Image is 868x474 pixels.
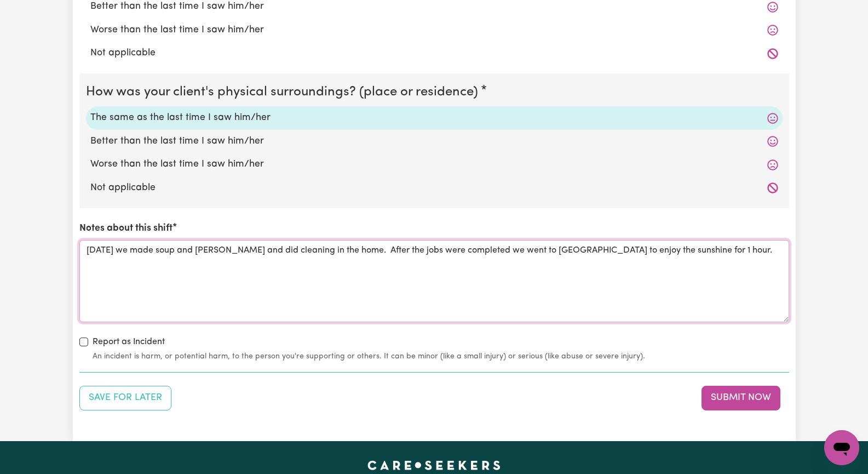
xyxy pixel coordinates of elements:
[90,181,778,195] label: Not applicable
[367,461,501,470] a: Careseekers home page
[90,111,778,125] label: The same as the last time I saw him/her
[93,335,165,349] label: Report as Incident
[702,386,780,410] button: Submit your job report
[93,351,789,362] small: An incident is harm, or potential harm, to the person you're supporting or others. It can be mino...
[90,46,778,60] label: Not applicable
[79,386,171,410] button: Save your job report
[90,157,778,172] label: Worse than the last time I saw him/her
[90,134,778,149] label: Better than the last time I saw him/her
[79,240,789,322] textarea: [DATE] we made soup and [PERSON_NAME] and did cleaning in the home. After the jobs were completed...
[79,221,173,236] label: Notes about this shift
[86,82,482,102] legend: How was your client's physical surroundings? (place or residence)
[90,23,778,37] label: Worse than the last time I saw him/her
[824,430,859,465] iframe: Button to launch messaging window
